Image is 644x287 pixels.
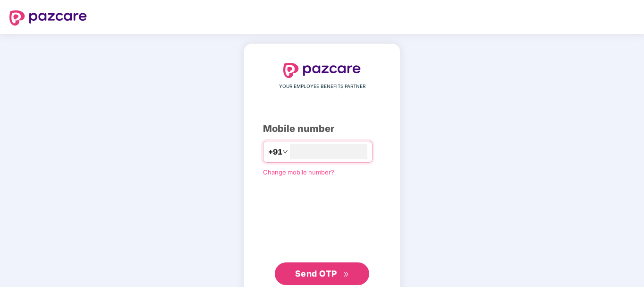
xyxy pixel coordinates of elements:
div: Mobile number [263,122,381,136]
span: YOUR EMPLOYEE BENEFITS PARTNER [279,83,365,90]
span: double-right [343,271,349,278]
span: Send OTP [295,269,337,278]
button: Send OTPdouble-right [275,262,369,285]
span: +91 [268,146,282,158]
img: logo [9,10,87,26]
a: Change mobile number? [263,168,334,176]
span: down [282,149,288,155]
img: logo [283,63,361,78]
